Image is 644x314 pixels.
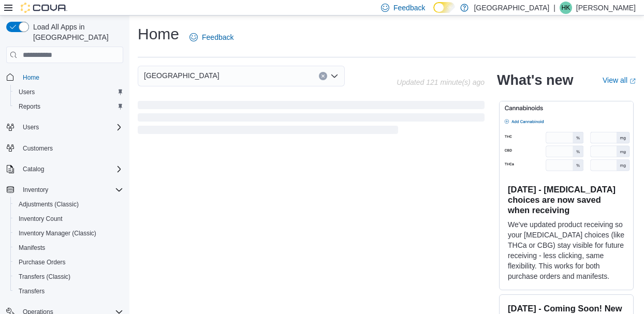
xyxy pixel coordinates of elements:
[14,256,70,268] a: Purchase Orders
[433,2,455,13] input: Dark Mode
[2,183,127,197] button: Inventory
[433,13,434,13] span: Dark Mode
[19,184,123,196] span: Inventory
[19,287,45,295] span: Transfers
[10,241,127,255] button: Manifests
[19,184,52,196] button: Inventory
[19,70,123,83] span: Home
[330,72,339,80] button: Open list of options
[10,197,127,212] button: Adjustments (Classic)
[553,2,555,14] p: |
[202,32,233,42] span: Feedback
[23,165,44,173] span: Catalog
[10,99,127,114] button: Reports
[19,244,45,252] span: Manifests
[19,102,40,111] span: Reports
[19,121,123,133] span: Users
[10,255,127,270] button: Purchase Orders
[19,163,123,175] span: Catalog
[19,215,63,223] span: Inventory Count
[576,2,636,14] p: [PERSON_NAME]
[10,212,127,226] button: Inventory Count
[19,142,123,155] span: Customers
[630,78,636,84] svg: External link
[508,184,625,215] h3: [DATE] - [MEDICAL_DATA] choices are now saved when receiving
[560,2,572,14] div: Holly King
[397,78,485,86] p: Updated 121 minute(s) ago
[23,144,53,153] span: Customers
[474,2,549,14] p: [GEOGRAPHIC_DATA]
[14,86,39,98] a: Users
[14,271,123,283] span: Transfers (Classic)
[2,69,127,84] button: Home
[10,226,127,241] button: Inventory Manager (Classic)
[23,73,39,82] span: Home
[14,198,83,211] a: Adjustments (Classic)
[497,72,573,88] h2: What's new
[14,256,123,268] span: Purchase Orders
[19,142,57,155] a: Customers
[19,71,43,84] a: Home
[29,22,123,42] span: Load All Apps in [GEOGRAPHIC_DATA]
[19,163,48,175] button: Catalog
[10,270,127,284] button: Transfers (Classic)
[138,24,179,44] h1: Home
[19,121,43,133] button: Users
[144,69,219,82] span: [GEOGRAPHIC_DATA]
[14,198,123,211] span: Adjustments (Classic)
[185,27,238,48] a: Feedback
[14,242,123,254] span: Manifests
[19,258,66,266] span: Purchase Orders
[19,200,79,208] span: Adjustments (Classic)
[10,284,127,298] button: Transfers
[19,273,70,281] span: Transfers (Classic)
[603,76,636,84] a: View allExternal link
[23,186,48,194] span: Inventory
[319,72,327,80] button: Clear input
[14,213,123,225] span: Inventory Count
[14,285,123,297] span: Transfers
[19,88,35,96] span: Users
[14,86,123,98] span: Users
[2,162,127,176] button: Catalog
[14,100,45,113] a: Reports
[10,85,127,99] button: Users
[508,219,625,281] p: We've updated product receiving so your [MEDICAL_DATA] choices (like THCa or CBG) stay visible fo...
[21,3,67,13] img: Cova
[562,2,570,14] span: HK
[14,227,123,240] span: Inventory Manager (Classic)
[14,271,75,283] a: Transfers (Classic)
[393,3,425,13] span: Feedback
[2,120,127,134] button: Users
[2,141,127,156] button: Customers
[14,285,49,297] a: Transfers
[23,123,39,131] span: Users
[14,213,67,225] a: Inventory Count
[138,103,485,136] span: Loading
[19,229,96,237] span: Inventory Manager (Classic)
[14,242,49,254] a: Manifests
[14,100,123,113] span: Reports
[14,227,100,240] a: Inventory Manager (Classic)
